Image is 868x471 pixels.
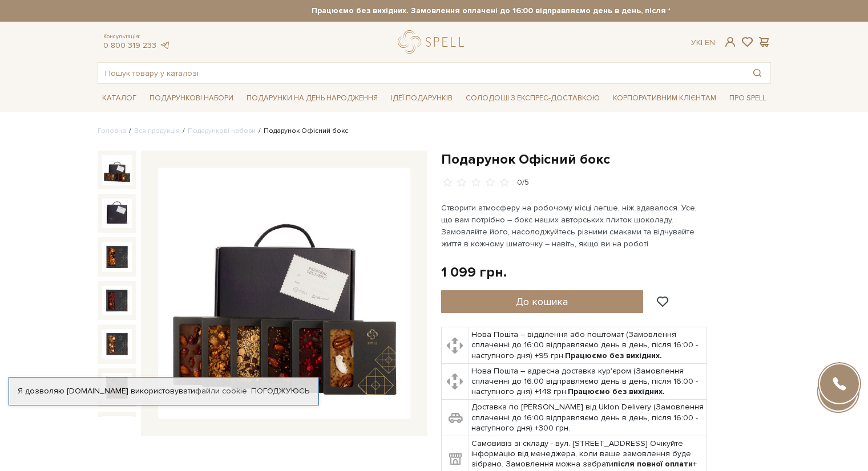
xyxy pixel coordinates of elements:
[441,151,771,168] h1: Подарунок Офісний бокс
[386,90,457,107] span: Ідеї подарунків
[469,327,706,364] td: Нова Пошта – відділення або поштомат (Замовлення сплаченні до 16:00 відправляємо день в день, піс...
[102,373,132,403] img: Подарунок Офісний бокс
[103,33,171,40] span: Консультація:
[188,127,256,135] a: Подарункові набори
[195,386,247,396] a: файли cookie
[242,90,382,107] span: Подарунки на День народження
[102,416,132,446] img: Подарунок Офісний бокс
[725,90,770,107] span: Про Spell
[98,63,744,83] input: Пошук товару у каталозі
[251,386,309,396] a: Погоджуюсь
[461,88,604,108] a: Солодощі з експрес-доставкою
[134,127,180,135] a: Вся продукція
[398,30,469,54] a: logo
[441,263,507,281] div: 1 099 грн.
[441,290,644,313] button: До кошика
[517,177,529,188] div: 0/5
[102,198,132,228] img: Подарунок Офісний бокс
[145,90,238,107] span: Подарункові набори
[9,386,318,396] div: Я дозволяю [DOMAIN_NAME] використовувати
[608,88,721,108] a: Корпоративним клієнтам
[103,40,156,50] a: 0 800 319 233
[469,363,706,400] td: Нова Пошта – адресна доставка кур'єром (Замовлення сплаченні до 16:00 відправляємо день в день, п...
[256,126,348,136] li: Подарунок Офісний бокс
[102,155,132,185] img: Подарунок Офісний бокс
[98,90,141,107] span: Каталог
[516,295,568,308] span: До кошика
[568,387,665,396] b: Працюємо без вихідних.
[744,63,770,83] button: Пошук товару у каталозі
[158,168,410,420] img: Подарунок Офісний бокс
[701,38,703,47] span: |
[102,286,132,315] img: Подарунок Офісний бокс
[102,242,132,271] img: Подарунок Офісний бокс
[441,202,709,250] p: Створити атмосферу на робочому місці легше, ніж здавалося. Усе, що вам потрібно – бокс наших авто...
[469,400,706,436] td: Доставка по [PERSON_NAME] від Uklon Delivery (Замовлення сплаченні до 16:00 відправляємо день в д...
[98,127,126,135] a: Головна
[159,40,171,50] a: telegram
[102,329,132,359] img: Подарунок Офісний бокс
[705,38,715,47] a: En
[565,351,662,360] b: Працюємо без вихідних.
[691,38,715,48] div: Ук
[613,459,693,469] b: після повної оплати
